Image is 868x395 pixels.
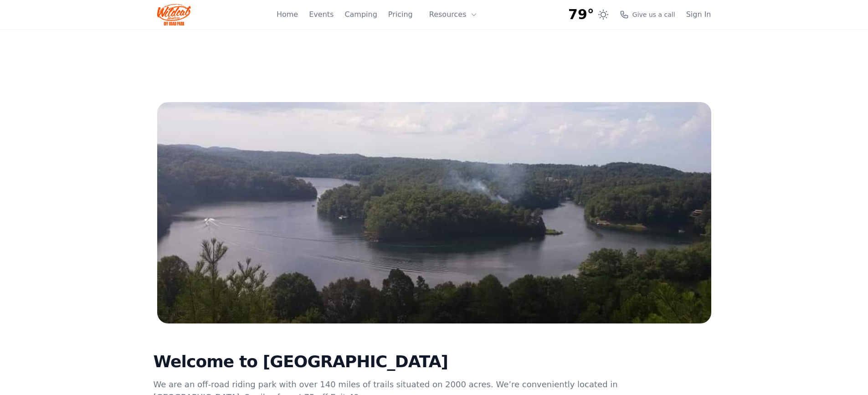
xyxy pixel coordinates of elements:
a: Camping [344,9,377,20]
a: Pricing [388,9,413,20]
a: Home [277,9,298,20]
a: Sign In [686,9,711,20]
img: Wildcat Logo [157,4,191,26]
button: Resources [424,5,483,24]
a: Events [309,9,334,20]
a: Give us a call [620,10,675,19]
span: 79° [568,6,594,23]
span: Give us a call [632,10,675,19]
h2: Welcome to [GEOGRAPHIC_DATA] [154,353,620,371]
